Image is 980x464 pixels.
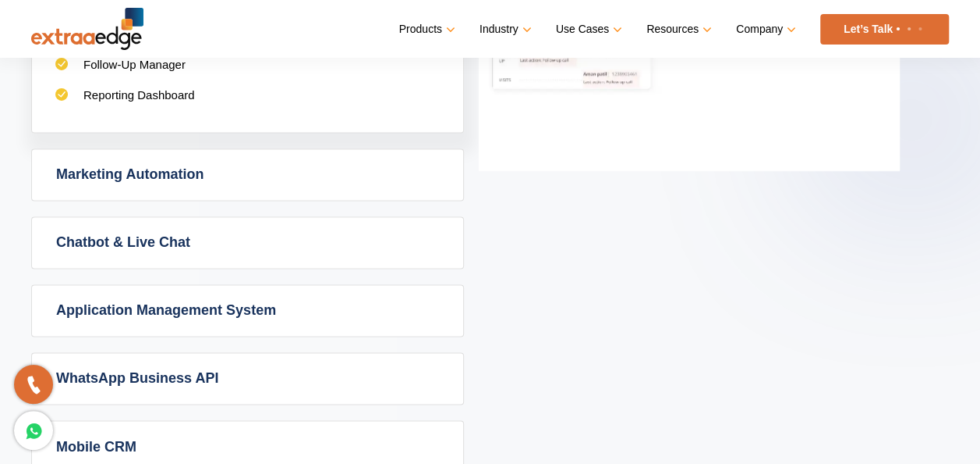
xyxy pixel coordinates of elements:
[32,149,463,200] a: Marketing Automation
[479,18,529,41] a: Industry
[32,353,463,404] a: WhatsApp Business API
[55,87,440,118] li: Reporting Dashboard
[556,18,619,41] a: Use Cases
[32,285,463,336] a: Application Management System
[32,217,463,268] a: Chatbot & Live Chat
[820,14,949,45] a: Let’s Talk
[399,18,452,41] a: Products
[646,18,709,41] a: Resources
[736,18,793,41] a: Company
[55,57,440,87] li: Follow-Up Manager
